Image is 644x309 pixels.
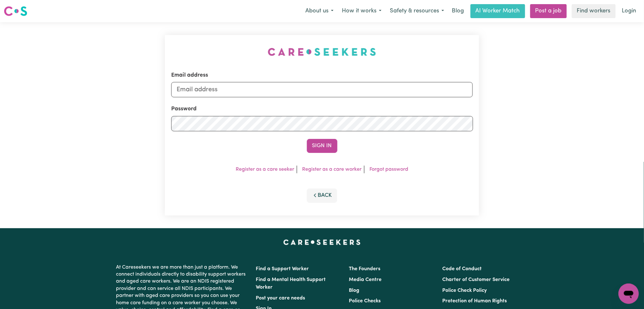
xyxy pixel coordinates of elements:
[307,139,337,153] button: Sign In
[236,167,294,172] a: Register as a care seeker
[256,266,309,271] a: Find a Support Worker
[369,167,408,172] a: Forgot password
[349,299,381,304] a: Police Checks
[283,240,361,245] a: Careseekers home page
[171,82,473,97] input: Email address
[256,296,305,301] a: Post your care needs
[302,167,362,172] a: Register as a care worker
[4,4,27,18] a: Careseekers logo
[338,4,386,18] button: How it works
[442,266,482,271] a: Code of Conduct
[618,4,640,18] a: Login
[572,4,616,18] a: Find workers
[256,277,326,290] a: Find a Mental Health Support Worker
[442,299,507,304] a: Protection of Human Rights
[301,4,338,18] button: About us
[307,189,337,203] button: Back
[171,71,208,79] label: Email address
[171,105,197,113] label: Password
[530,4,567,18] a: Post a job
[442,277,510,282] a: Charter of Customer Service
[619,284,639,304] iframe: Button to launch messaging window
[448,4,468,18] a: Blog
[4,5,27,17] img: Careseekers logo
[386,4,448,18] button: Safety & resources
[471,4,525,18] a: AI Worker Match
[349,266,381,271] a: The Founders
[349,288,360,293] a: Blog
[442,288,487,293] a: Police Check Policy
[349,277,382,282] a: Media Centre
